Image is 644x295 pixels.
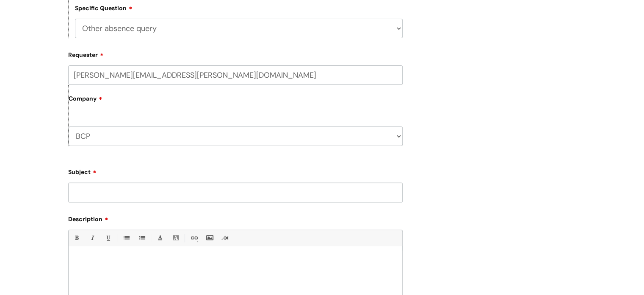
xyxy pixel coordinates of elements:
[68,166,403,176] label: Subject
[69,92,403,111] label: Company
[170,233,181,243] a: Back Color
[204,233,215,243] a: Insert Image...
[68,48,403,59] label: Requester
[220,233,230,243] a: Remove formatting (Ctrl-\)
[121,233,131,243] a: • Unordered List (Ctrl-Shift-7)
[136,233,147,243] a: 1. Ordered List (Ctrl-Shift-8)
[68,65,403,85] input: Email
[102,233,113,243] a: Underline(Ctrl-U)
[71,233,82,243] a: Bold (Ctrl-B)
[188,233,199,243] a: Link
[87,233,97,243] a: Italic (Ctrl-I)
[68,213,403,223] label: Description
[75,3,133,12] label: Specific Question
[155,233,165,243] a: Font Color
